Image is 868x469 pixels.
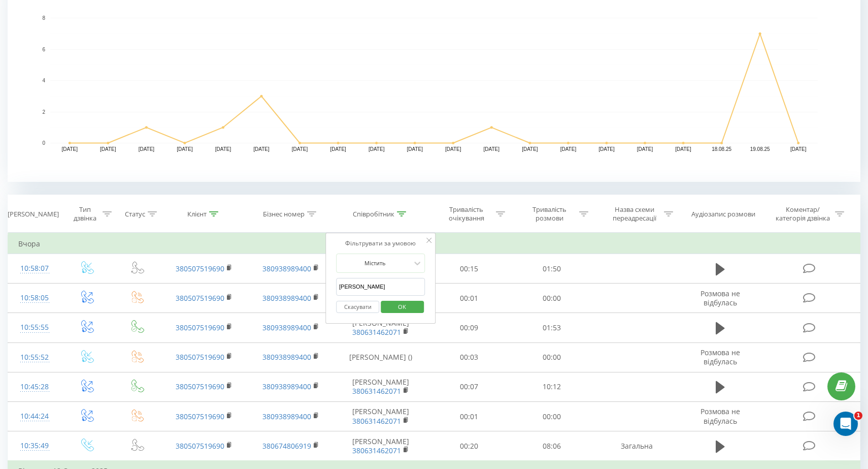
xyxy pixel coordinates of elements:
[262,264,311,273] a: 380938989400
[334,402,427,431] td: [PERSON_NAME]
[511,372,594,401] td: 10:12
[336,278,425,296] input: Введіть значення
[773,205,832,223] div: Коментар/категорія дзвінка
[42,109,45,115] text: 2
[427,372,511,401] td: 00:07
[833,412,858,436] iframe: Intercom live chat
[598,146,615,152] text: [DATE]
[511,402,594,431] td: 00:00
[712,146,731,152] text: 18.08.25
[70,205,100,223] div: Тип дзвінка
[511,342,594,372] td: 00:00
[262,382,311,391] a: 380938989400
[439,205,493,223] div: Тривалість очікування
[750,146,770,152] text: 19.08.25
[334,342,427,372] td: [PERSON_NAME] ()
[330,146,346,152] text: [DATE]
[675,146,691,152] text: [DATE]
[262,323,311,332] a: 380938989400
[18,318,51,337] div: 10:55:55
[691,210,755,218] div: Аудіозапис розмови
[427,284,511,313] td: 00:01
[427,254,511,284] td: 00:15
[522,205,577,223] div: Тривалість розмови
[176,352,224,362] a: 380507519690
[18,436,51,456] div: 10:35:49
[700,289,740,307] span: Розмова не відбулась
[353,210,394,218] div: Співробітник
[187,210,207,218] div: Клієнт
[334,372,427,401] td: [PERSON_NAME]
[790,146,807,152] text: [DATE]
[511,313,594,342] td: 01:53
[139,146,155,152] text: [DATE]
[427,431,511,461] td: 00:20
[854,412,862,420] span: 1
[262,352,311,362] a: 380938989400
[407,146,423,152] text: [DATE]
[262,412,311,421] a: 380938989400
[700,348,740,366] span: Розмова не відбулась
[352,327,401,337] a: 380631462071
[176,323,224,332] a: 380507519690
[336,301,379,314] button: Скасувати
[262,441,311,451] a: 380674806919
[607,205,661,223] div: Назва схеми переадресації
[388,299,416,315] span: OK
[292,146,308,152] text: [DATE]
[42,78,45,83] text: 4
[176,264,224,273] a: 380507519690
[352,386,401,396] a: 380631462071
[125,210,145,218] div: Статус
[484,146,500,152] text: [DATE]
[176,382,224,391] a: 380507519690
[511,284,594,313] td: 00:00
[637,146,653,152] text: [DATE]
[8,234,860,254] td: Вчора
[253,146,270,152] text: [DATE]
[42,140,45,146] text: 0
[334,313,427,342] td: [PERSON_NAME]
[381,301,424,314] button: OK
[176,441,224,451] a: 380507519690
[177,146,193,152] text: [DATE]
[18,407,51,426] div: 10:44:24
[42,47,45,52] text: 6
[334,431,427,461] td: [PERSON_NAME]
[593,431,680,461] td: Загальна
[336,238,425,248] div: Фільтрувати за умовою
[369,146,385,152] text: [DATE]
[176,293,224,303] a: 380507519690
[511,254,594,284] td: 01:50
[700,407,740,425] span: Розмова не відбулась
[100,146,116,152] text: [DATE]
[427,342,511,372] td: 00:03
[18,259,51,278] div: 10:58:07
[42,15,45,21] text: 8
[262,293,311,303] a: 380938989400
[560,146,577,152] text: [DATE]
[511,431,594,461] td: 08:06
[352,416,401,426] a: 380631462071
[427,313,511,342] td: 00:09
[263,210,305,218] div: Бізнес номер
[62,146,78,152] text: [DATE]
[8,210,59,218] div: [PERSON_NAME]
[176,412,224,421] a: 380507519690
[352,446,401,455] a: 380631462071
[18,288,51,308] div: 10:58:05
[445,146,461,152] text: [DATE]
[427,402,511,431] td: 00:01
[18,348,51,367] div: 10:55:52
[215,146,231,152] text: [DATE]
[18,377,51,397] div: 10:45:28
[522,146,538,152] text: [DATE]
